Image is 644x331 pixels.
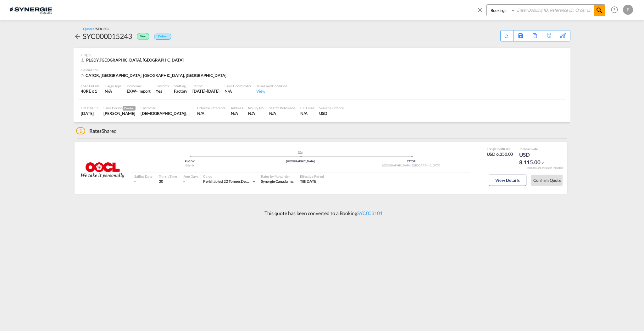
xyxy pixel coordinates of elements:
[261,179,294,184] div: Synergie Canada Inc
[81,111,98,116] div: 3 Oct 2025
[356,160,467,164] div: CATOR
[623,5,633,15] div: P
[174,84,187,88] div: Stuffing
[319,111,344,116] div: USD
[594,5,605,16] span: icon-magnify
[83,26,109,31] div: Quotes /SEA-FCL
[476,4,486,19] span: icon-close
[297,151,304,154] md-icon: assets/icons/custom/ship-fill.svg
[252,179,256,184] md-icon: icon-chevron-down
[203,179,224,184] span: Perishables
[103,111,136,116] div: Pablo Gomez Saldarriaga
[105,84,122,88] div: Cargo Type
[225,88,251,94] div: N/A
[134,179,153,184] div: -
[76,128,117,134] div: Shared
[476,6,483,13] md-icon: icon-close
[231,111,243,116] div: N/A
[300,174,324,179] div: Effective Period
[503,33,509,39] md-icon: icon-refresh
[519,151,551,166] div: USD 8,115.00
[541,161,545,165] md-icon: icon-chevron-down
[300,179,318,184] span: Till [DATE]
[183,179,185,184] div: -
[515,5,594,16] input: Enter Booking ID, Reference ID, Order ID
[81,84,100,88] div: Load Details
[134,160,245,164] div: PLGDY
[81,88,100,94] div: 40RE x 1
[609,4,620,15] span: Help
[523,166,567,170] div: Remark and Inclusion included
[197,111,226,116] div: N/A
[136,88,151,94] div: - import
[256,84,287,88] div: Terms and Condition
[248,111,264,116] div: N/A
[504,30,510,39] div: Quote PDF is not available at this time
[357,210,383,216] a: SYC003101
[89,128,102,134] span: Rates
[356,164,467,168] div: [GEOGRAPHIC_DATA], [GEOGRAPHIC_DATA]
[103,106,136,111] div: Sales Person
[225,84,251,88] div: Sales Coordinator
[183,174,198,179] div: Free Days
[86,57,184,62] span: PLGDY, [GEOGRAPHIC_DATA], [GEOGRAPHIC_DATA]
[269,106,295,110] div: Search Reference
[156,88,169,94] div: Yes
[596,7,603,14] md-icon: icon-magnify
[74,31,83,41] div: icon-arrow-left
[300,179,318,184] div: Till 02 Nov 2025
[81,73,228,79] div: CATOR, Toronto, ON, South America
[261,174,294,179] div: Rates by Forwarder
[514,30,528,41] div: Save As Template
[609,4,623,16] div: Help
[248,106,264,110] div: Inquiry No.
[203,174,256,179] div: Cargo
[526,147,531,151] span: Sell
[256,88,287,94] div: View
[231,106,243,110] div: Address
[269,111,295,116] div: N/A
[203,179,252,184] div: 22 tonnes de découpe de canard surgelé -18c
[300,106,314,110] div: CC Email
[81,68,563,72] div: Destination
[222,179,223,184] span: |
[123,106,136,111] span: Creator
[134,174,153,179] div: Sailing Date
[300,111,314,116] div: N/A
[9,3,52,17] img: 1f56c880d42311ef80fc7dca854c8e59.png
[498,147,503,151] span: Sell
[192,84,219,88] div: Period
[487,151,513,157] div: USD 6,350.00
[134,164,245,168] div: Gdynia
[132,31,151,41] div: Won
[159,174,177,179] div: Transit Time
[156,84,169,88] div: Customs
[154,34,171,40] div: Default
[96,27,109,31] span: SEA-FCL
[245,160,356,164] div: [GEOGRAPHIC_DATA]
[174,88,187,94] div: Factory Stuffing
[81,52,563,57] div: Origin
[105,88,122,94] div: N/A
[81,57,185,63] div: PLGDY, Gdynia, Asia Pacific
[197,106,226,110] div: External Reference
[81,162,125,178] img: OOCL
[127,84,151,88] div: Incoterms
[81,106,98,110] div: Created On
[83,31,132,41] div: SYC000015243
[489,175,526,186] button: View Details
[319,106,344,110] div: Search Currency
[140,35,148,41] span: Won
[519,147,551,151] div: Total Rate
[74,33,81,40] md-icon: icon-arrow-left
[487,147,513,151] div: Freight Rate
[141,106,192,110] div: Customer
[141,111,192,116] div: Christian Hovington
[76,127,85,134] span: 1
[192,88,219,94] div: 31 Oct 2025
[127,88,136,94] div: EXW
[159,179,177,184] div: 30
[531,175,563,186] button: Confirm Quote
[261,210,383,217] p: This quote has been converted to a Booking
